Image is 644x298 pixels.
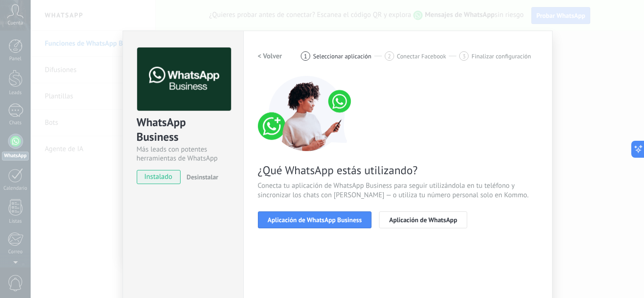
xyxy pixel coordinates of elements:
[389,217,457,223] span: Aplicación de WhatsApp
[183,170,218,184] button: Desinstalar
[137,170,180,184] span: instalado
[258,48,282,64] button: < Volver
[258,52,282,61] h2: < Volver
[313,53,372,60] span: Seleccionar aplicación
[471,53,531,60] span: Finalizar configuración
[304,52,307,60] span: 1
[258,76,357,151] img: connect number
[388,52,391,60] span: 2
[137,115,230,145] div: WhatsApp Business
[258,181,538,200] span: Conecta tu aplicación de WhatsApp Business para seguir utilizándola en tu teléfono y sincronizar ...
[137,145,230,163] div: Más leads con potentes herramientas de WhatsApp
[462,52,466,60] span: 3
[268,217,362,223] span: Aplicación de WhatsApp Business
[379,211,467,228] button: Aplicación de WhatsApp
[397,53,446,60] span: Conectar Facebook
[187,173,218,181] span: Desinstalar
[258,211,372,228] button: Aplicación de WhatsApp Business
[258,163,538,177] span: ¿Qué WhatsApp estás utilizando?
[137,48,231,111] img: logo_main.png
